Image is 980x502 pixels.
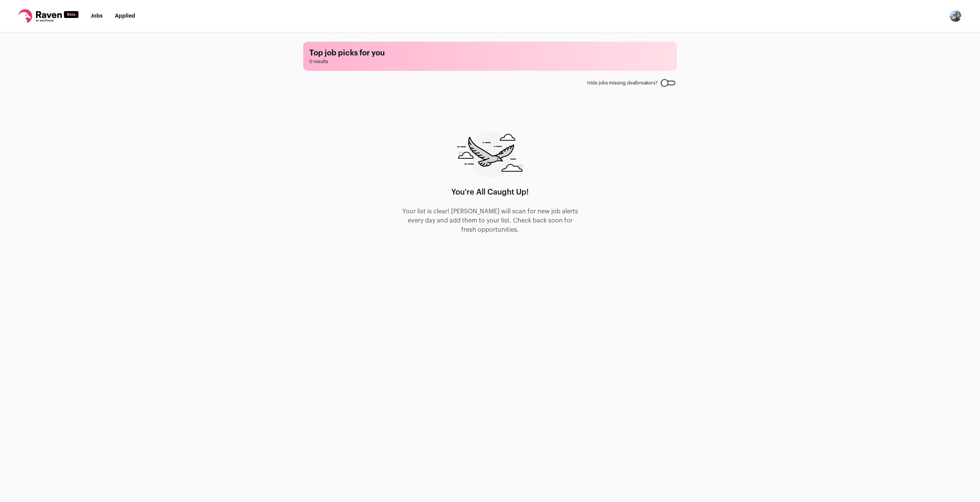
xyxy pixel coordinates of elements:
[457,132,523,178] img: raven-searching-graphic-988e480d85f2d7ca07d77cea61a0e572c166f105263382683f1c6e04060d3bee.png
[949,10,962,22] button: Open dropdown
[115,13,135,19] a: Applied
[91,13,103,19] a: Jobs
[451,187,529,198] h1: You're All Caught Up!
[587,80,658,86] span: Hide jobs missing dealbreakers?
[401,207,579,234] p: Your list is clear! [PERSON_NAME] will scan for new job alerts every day and add them to your lis...
[309,58,671,65] span: 0 results
[309,48,671,58] h1: Top job picks for you
[949,10,962,22] img: 10130636-medium_jpg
